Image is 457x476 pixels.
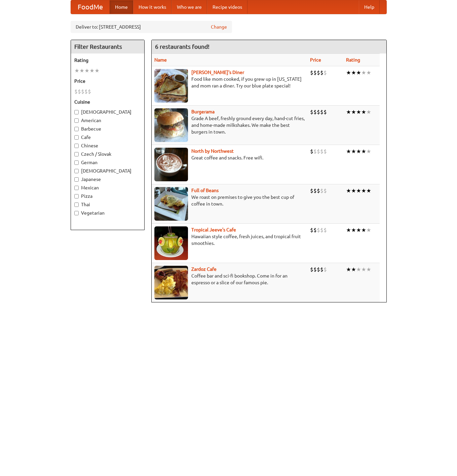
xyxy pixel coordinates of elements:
[356,69,361,76] li: ★
[71,40,144,53] h4: Filter Restaurants
[74,88,78,95] li: $
[74,152,79,156] input: Czech / Slovak
[356,266,361,273] li: ★
[74,203,79,207] input: Thai
[310,266,313,273] li: $
[211,24,227,30] a: Change
[74,135,79,140] input: Cafe
[356,187,361,194] li: ★
[154,76,305,89] p: Food like mom cooked, if you grew up in [US_STATE] and mom ran a diner. Try our blue plate special!
[356,108,361,116] li: ★
[361,266,366,273] li: ★
[74,144,79,148] input: Chinese
[191,70,244,75] a: [PERSON_NAME]'s Diner
[94,67,100,74] li: ★
[74,159,141,166] label: German
[361,226,366,234] li: ★
[74,169,79,173] input: [DEMOGRAPHIC_DATA]
[154,69,188,103] img: sallys.jpg
[154,154,305,161] p: Great coffee and snacks. Free wifi.
[74,194,79,198] input: Pizza
[74,78,141,84] h5: Price
[74,117,141,124] label: American
[310,57,321,63] a: Price
[74,118,79,123] input: American
[323,108,327,116] li: $
[361,108,366,116] li: ★
[320,187,323,194] li: $
[317,148,320,155] li: $
[191,109,215,114] b: Burgerama
[346,108,351,116] li: ★
[356,226,361,234] li: ★
[366,226,371,234] li: ★
[366,187,371,194] li: ★
[310,226,313,234] li: $
[346,266,351,273] li: ★
[366,69,371,76] li: ★
[310,108,313,116] li: $
[74,193,141,199] label: Pizza
[74,186,79,190] input: Mexican
[191,188,219,193] b: Full of Beans
[154,115,305,135] p: Grade A beef, freshly ground every day, hand-cut fries, and home-made milkshakes. We make the bes...
[317,266,320,273] li: $
[74,160,79,165] input: German
[351,148,356,155] li: ★
[81,88,84,95] li: $
[351,226,356,234] li: ★
[154,266,188,299] img: zardoz.jpg
[155,43,210,50] ng-pluralize: 6 restaurants found!
[154,108,188,142] img: burgerama.jpg
[320,226,323,234] li: $
[323,187,327,194] li: $
[71,0,110,14] a: FoodMe
[74,125,141,132] label: Barbecue
[207,0,247,14] a: Recipe videos
[74,201,141,208] label: Thai
[313,148,317,155] li: $
[359,0,380,14] a: Help
[89,67,94,74] li: ★
[74,57,141,64] h5: Rating
[323,148,327,155] li: $
[310,148,313,155] li: $
[154,194,305,207] p: We roast on premises to give you the best cup of coffee in town.
[191,266,217,272] b: Zardoz Cafe
[346,226,351,234] li: ★
[356,148,361,155] li: ★
[366,108,371,116] li: ★
[310,187,313,194] li: $
[74,109,141,115] label: [DEMOGRAPHIC_DATA]
[323,266,327,273] li: $
[310,69,313,76] li: $
[351,69,356,76] li: ★
[154,57,167,63] a: Name
[74,134,141,141] label: Cafe
[74,99,141,105] h5: Cuisine
[361,187,366,194] li: ★
[154,226,188,260] img: jeeves.jpg
[74,127,79,131] input: Barbecue
[78,88,81,95] li: $
[74,110,79,114] input: [DEMOGRAPHIC_DATA]
[323,226,327,234] li: $
[88,88,91,95] li: $
[154,187,188,221] img: beans.jpg
[320,69,323,76] li: $
[313,187,317,194] li: $
[84,67,89,74] li: ★
[84,88,88,95] li: $
[191,148,234,154] a: North by Northwest
[154,148,188,181] img: north.jpg
[351,187,356,194] li: ★
[191,227,236,232] a: Tropical Jeeve's Cafe
[74,184,141,191] label: Mexican
[74,211,79,215] input: Vegetarian
[320,266,323,273] li: $
[361,69,366,76] li: ★
[317,187,320,194] li: $
[74,176,141,183] label: Japanese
